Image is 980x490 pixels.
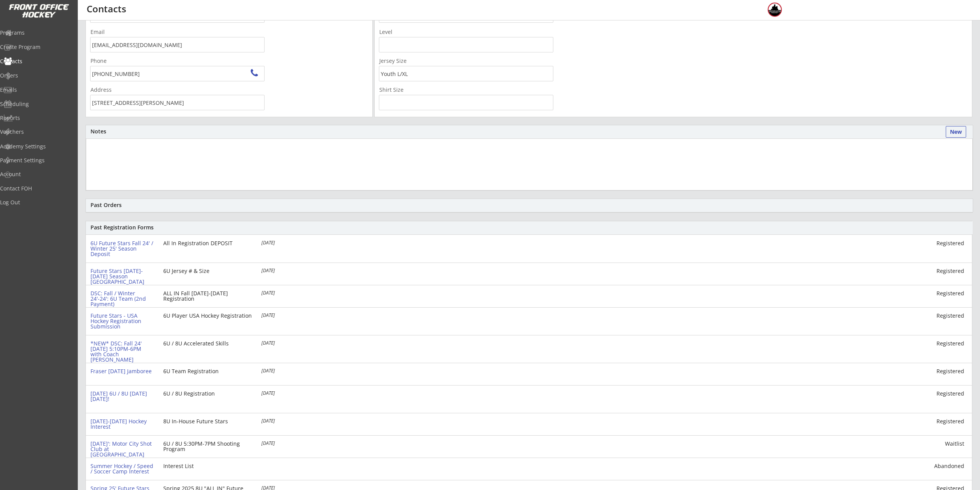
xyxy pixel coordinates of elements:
div: Interest List [163,463,252,469]
div: [DATE] [261,419,308,423]
div: [DATE] [261,369,308,373]
div: 6U Jersey # & Size [163,268,252,274]
div: Phone [90,58,137,64]
div: All In Registration DEPOSIT [163,241,252,246]
div: [DATE] [261,291,308,295]
div: [DATE] [261,313,308,318]
div: Registered [905,241,964,246]
div: ALL IN Fall [DATE]-[DATE] Registration [163,291,252,301]
div: Fraser [DATE] Jamboree [90,369,154,374]
div: Waitlist [905,441,964,446]
div: [DATE] [261,341,308,345]
div: Jersey Size [379,58,426,64]
div: 6U / 8U Accelerated Skills [163,341,252,346]
div: [DATE]': Motor City Shot Club at [GEOGRAPHIC_DATA] [90,441,154,457]
div: 6U Team Registration [163,369,252,374]
div: 6U Future Stars Fall 24' / Winter 25' Season Deposit [90,241,154,257]
div: 6U / 8U 5:30PM-7PM Shooting Program [163,441,252,452]
div: [DATE] 6U / 8U [DATE][DATE]! [90,391,154,402]
div: [DATE] [261,441,308,446]
div: Past Orders [90,202,968,208]
div: Past Registration Forms [90,225,968,230]
div: [DATE] [261,391,308,396]
div: Registered [905,419,964,424]
div: Future Stars [DATE]-[DATE] Season [GEOGRAPHIC_DATA] [90,268,154,285]
div: Future Stars - USA Hockey Registration Submission [90,313,154,329]
div: [DATE] [261,241,308,245]
div: [DATE]-[DATE] Hockey Interest [90,419,154,429]
div: Level [379,29,426,35]
div: Email [90,29,265,35]
div: Registered [905,313,964,318]
div: Notes [90,129,968,134]
div: Registered [905,391,964,396]
div: Summer Hockey / Speed / Soccer Camp Interest [90,463,154,474]
div: Registered [905,341,964,346]
div: [DATE] [261,268,308,273]
div: 6U Player USA Hockey Registration [163,313,252,318]
div: Registered [905,291,964,296]
div: *NEW* DSC: Fall 24' [DATE] 5:10PM-6PM with Coach [PERSON_NAME] [90,341,154,362]
div: 6U / 8U Registration [163,391,252,396]
div: Shirt Size [379,87,426,93]
div: DSC: Fall / Winter 24'-24': 6U Team (2nd Payment) [90,291,154,307]
div: 8U In-House Future Stars [163,419,252,424]
div: Abandoned [905,463,964,469]
div: Registered [905,268,964,274]
div: Address [90,87,137,93]
button: New [946,126,966,138]
div: Registered [905,369,964,374]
